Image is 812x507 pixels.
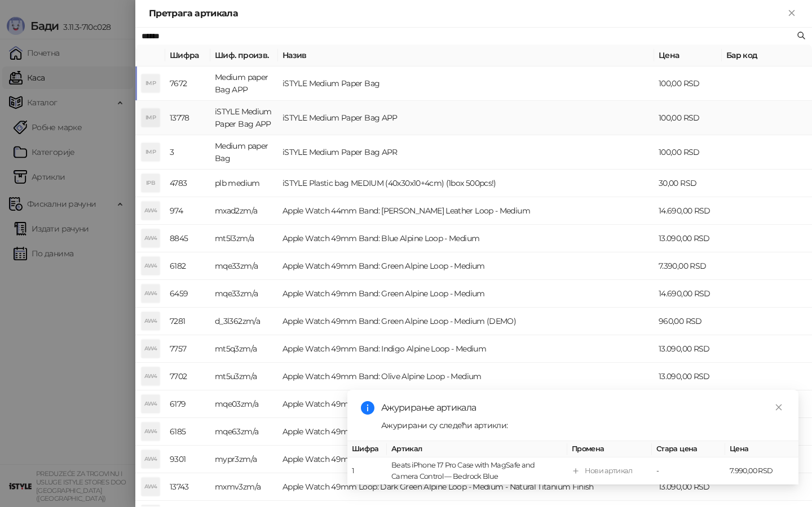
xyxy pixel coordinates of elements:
div: IPB [142,174,160,192]
td: 6185 [165,418,210,446]
div: IMP [142,74,160,92]
td: 7281 [165,308,210,335]
td: 13743 [165,473,210,501]
td: 14.690,00 RSD [654,280,722,308]
div: AW4 [142,395,160,413]
button: Close [785,7,798,20]
td: iSTYLE Medium Paper Bag APP [210,101,278,135]
div: AW4 [142,478,160,496]
td: 9301 [165,446,210,473]
td: 13.090,00 RSD [654,225,722,252]
div: AW4 [142,340,160,358]
td: 6179 [165,390,210,418]
span: close [775,403,783,411]
th: Бар код [722,45,812,66]
td: d_3l362zm/a [210,308,278,335]
td: Medium paper Bag [210,135,278,170]
td: 100,00 RSD [654,66,722,101]
td: iSTYLE Plastic bag MEDIUM (40x30x10+4cm) (1box 500pcs!) [278,170,654,197]
div: AW4 [142,450,160,468]
td: Apple Watch 49mm Band: Green Alpine Loop - Medium [278,280,654,308]
td: mqe03zm/a [210,390,278,418]
div: Нови артикал [585,465,632,477]
div: IMP [142,143,160,161]
td: 14.690,00 RSD [654,197,722,225]
td: 7672 [165,66,210,101]
th: Стара цена [652,441,725,457]
td: Apple Watch 49mm Loop: Dark Green Alpine Loop - Medium - Black Titanium Finish [278,446,654,473]
td: iSTYLE Medium Paper Bag [278,66,654,101]
td: 3 [165,135,210,170]
td: mxad2zm/a [210,197,278,225]
div: Претрага артикала [149,7,785,20]
td: 13778 [165,101,210,135]
td: Apple Watch 49mm Band: Blue Alpine Loop - Medium [278,225,654,252]
td: mqe33zm/a [210,280,278,308]
td: Medium paper Bag APP [210,66,278,101]
td: - [652,457,725,485]
div: AW4 [142,422,160,441]
td: 30,00 RSD [654,170,722,197]
td: 7757 [165,335,210,363]
div: AW4 [142,312,160,330]
th: Шифра [347,441,387,457]
td: Apple Watch 49mm Band: Starlight Alpine Loop - Medium [278,418,654,446]
td: Apple Watch 49mm Band: Olive Alpine Loop - Medium [278,363,654,390]
th: Артикал [387,441,567,457]
th: Цена [654,45,722,66]
td: 960,00 RSD [654,308,722,335]
td: 1 [347,457,387,485]
td: mt5l3zm/a [210,225,278,252]
div: AW4 [142,257,160,275]
th: Шифра [165,45,210,66]
th: Промена [567,441,652,457]
th: Цена [725,441,798,457]
td: Apple Watch 49mm Band: Green Alpine Loop - Medium (DEMO) [278,308,654,335]
td: 13.090,00 RSD [654,335,722,363]
th: Назив [278,45,654,66]
td: 13.090,00 RSD [654,363,722,390]
td: mxmv3zm/a [210,473,278,501]
td: 974 [165,197,210,225]
td: Apple Watch 49mm Band: Indigo Alpine Loop - Medium [278,335,654,363]
div: Ажурирање артикала [381,401,785,415]
div: AW4 [142,367,160,385]
td: 7.390,00 RSD [654,252,722,280]
td: 4783 [165,170,210,197]
td: 7.990,00 RSD [725,457,798,485]
td: iSTYLE Medium Paper Bag APR [278,135,654,170]
div: AW4 [142,284,160,303]
div: AW4 [142,229,160,247]
td: 100,00 RSD [654,135,722,170]
td: iSTYLE Medium Paper Bag APP [278,101,654,135]
th: Шиф. произв. [210,45,278,66]
td: 100,00 RSD [654,101,722,135]
a: Close [773,401,785,413]
div: AW4 [142,202,160,220]
td: 7702 [165,363,210,390]
td: mt5u3zm/a [210,363,278,390]
td: Apple Watch 44mm Band: [PERSON_NAME] Leather Loop - Medium [278,197,654,225]
td: plb medium [210,170,278,197]
td: Apple Watch 49mm Band: Green Alpine Loop - Medium [278,252,654,280]
td: 6459 [165,280,210,308]
td: Apple Watch 49mm Band: Orange Alpine Loop - Medium [278,390,654,418]
td: mt5q3zm/a [210,335,278,363]
div: IMP [142,109,160,127]
td: 6182 [165,252,210,280]
td: mqe33zm/a [210,252,278,280]
td: Beats iPhone 17 Pro Case with MagSafe and Camera Control — Bedrock Blue [387,457,567,485]
span: info-circle [361,401,374,415]
div: Ажурирани су следећи артикли: [381,419,785,432]
td: mypr3zm/a [210,446,278,473]
td: Apple Watch 49mm Loop: Dark Green Alpine Loop - Medium - Natural Titanium Finish [278,473,654,501]
td: mqe63zm/a [210,418,278,446]
td: 8845 [165,225,210,252]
